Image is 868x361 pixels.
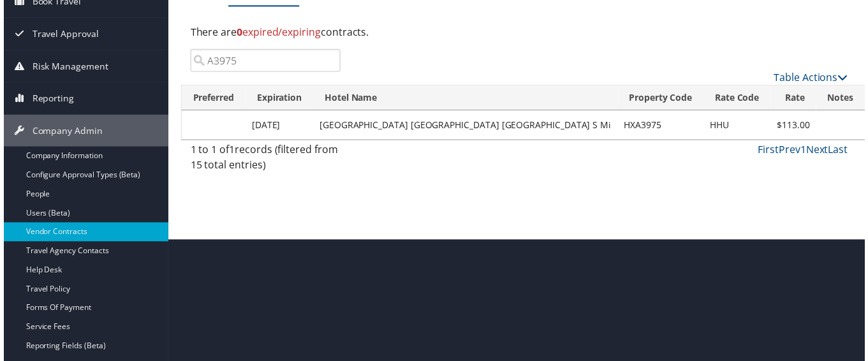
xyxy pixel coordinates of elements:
input: Search [188,49,339,72]
span: Company Admin [29,115,99,147]
th: Rate: activate to sort column ascending [773,86,819,111]
span: 1 [227,144,233,158]
div: There are contracts. [179,15,860,49]
th: Notes: activate to sort column ascending [819,86,868,111]
span: Reporting [29,83,71,115]
span: Travel Approval [29,18,96,50]
strong: 0 [235,25,240,39]
td: HHU [705,111,773,140]
th: Rate Code: activate to sort column ascending [705,86,773,111]
a: 1 [803,144,809,158]
th: Property Code: activate to sort column ascending [619,86,705,111]
span: Risk Management [29,50,105,82]
td: HXA3975 [619,111,705,140]
a: Table Actions [776,71,851,85]
span: expired/expiring [235,25,320,39]
th: Preferred: activate to sort column descending [179,86,244,111]
a: Prev [781,144,803,158]
a: First [760,144,781,158]
td: [DATE] [244,111,312,140]
th: Hotel Name: activate to sort column ascending [312,86,619,111]
td: [GEOGRAPHIC_DATA] [GEOGRAPHIC_DATA] [GEOGRAPHIC_DATA] S Mi [312,111,619,140]
div: 1 to 1 of records (filtered from 15 total entries) [188,143,339,180]
th: Expiration: activate to sort column ascending [244,86,312,111]
td: $113.00 [773,111,819,140]
a: Last [831,144,851,158]
a: Next [809,144,831,158]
